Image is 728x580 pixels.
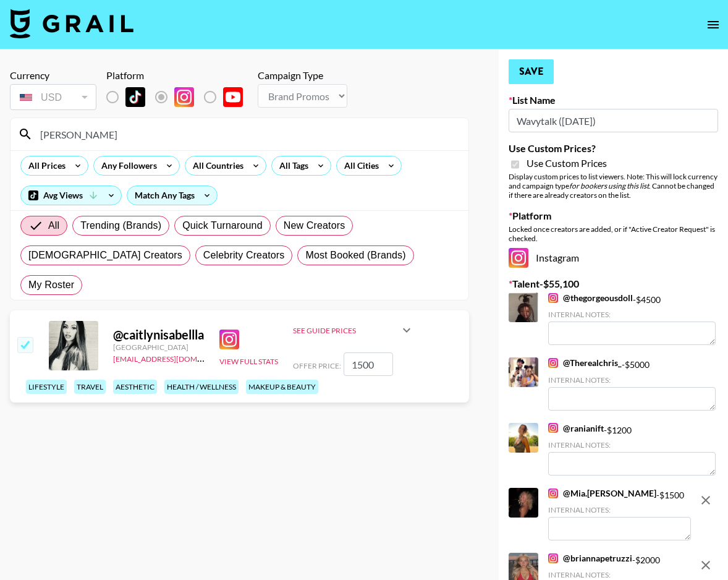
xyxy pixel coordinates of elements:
input: Search by User Name [33,124,461,144]
div: Internal Notes: [548,570,691,579]
div: Any Followers [94,156,159,175]
div: Avg Views [21,186,121,205]
div: - $ 5000 [548,357,716,410]
div: Internal Notes: [548,440,716,450]
a: @thegorgeousdoll [548,292,633,304]
div: Instagram [509,248,718,268]
div: All Prices [21,156,68,175]
span: Quick Turnaround [182,218,263,233]
span: [DEMOGRAPHIC_DATA] Creators [28,248,182,263]
span: All [48,218,59,233]
span: My Roster [28,278,74,292]
div: - $ 1200 [548,423,716,476]
span: Trending (Brands) [80,218,161,233]
span: Most Booked (Brands) [305,248,405,263]
button: remove [693,488,718,513]
em: for bookers using this list [569,181,649,190]
div: Platform [106,69,253,82]
img: Instagram [509,248,528,268]
img: YouTube [223,87,243,107]
div: @ caitlynisabellla [113,327,205,343]
img: Grail Talent [10,9,133,38]
button: View Full Stats [219,357,278,366]
img: Instagram [548,553,558,563]
div: [GEOGRAPHIC_DATA] [113,343,205,352]
a: @briannapetruzzi [548,553,632,564]
img: Instagram [174,87,194,107]
div: travel [74,380,106,394]
label: Talent - $ 55,100 [509,278,718,290]
button: open drawer [701,12,726,37]
div: Campaign Type [258,69,347,82]
div: Internal Notes: [548,310,716,319]
label: Platform [509,210,718,222]
input: 1,500 [344,352,393,376]
div: Currency [10,69,96,82]
div: Internal Notes: [548,505,691,514]
div: - $ 4500 [548,292,716,345]
div: - $ 1500 [548,488,691,540]
label: Use Custom Prices? [509,142,718,155]
a: @Mia.[PERSON_NAME] [548,488,656,499]
button: Save [509,59,554,84]
img: Instagram [548,488,558,498]
span: Offer Price: [293,361,341,370]
div: List locked to Instagram. [106,84,253,110]
a: @ranianift [548,423,604,434]
img: TikTok [125,87,145,107]
div: makeup & beauty [246,380,318,394]
a: [EMAIL_ADDRESS][DOMAIN_NAME] [113,352,237,364]
div: All Cities [337,156,381,175]
div: Internal Notes: [548,375,716,385]
a: @Therealchris_ [548,357,622,369]
img: Instagram [219,330,239,349]
div: All Tags [272,156,311,175]
label: List Name [509,94,718,106]
img: Instagram [548,358,558,368]
div: Locked once creators are added, or if "Active Creator Request" is checked. [509,224,718,243]
button: remove [693,553,718,578]
span: Use Custom Prices [527,157,607,169]
div: lifestyle [26,380,67,394]
div: See Guide Prices [293,326,399,335]
span: Celebrity Creators [203,248,285,263]
div: health / wellness [164,380,239,394]
div: aesthetic [113,380,157,394]
div: Match Any Tags [127,186,217,205]
div: See Guide Prices [293,315,414,345]
div: USD [12,87,94,108]
img: Instagram [548,423,558,433]
div: All Countries [185,156,246,175]
div: Display custom prices to list viewers. Note: This will lock currency and campaign type . Cannot b... [509,172,718,200]
img: Instagram [548,293,558,303]
div: Currency is locked to USD [10,82,96,113]
span: New Creators [284,218,345,233]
